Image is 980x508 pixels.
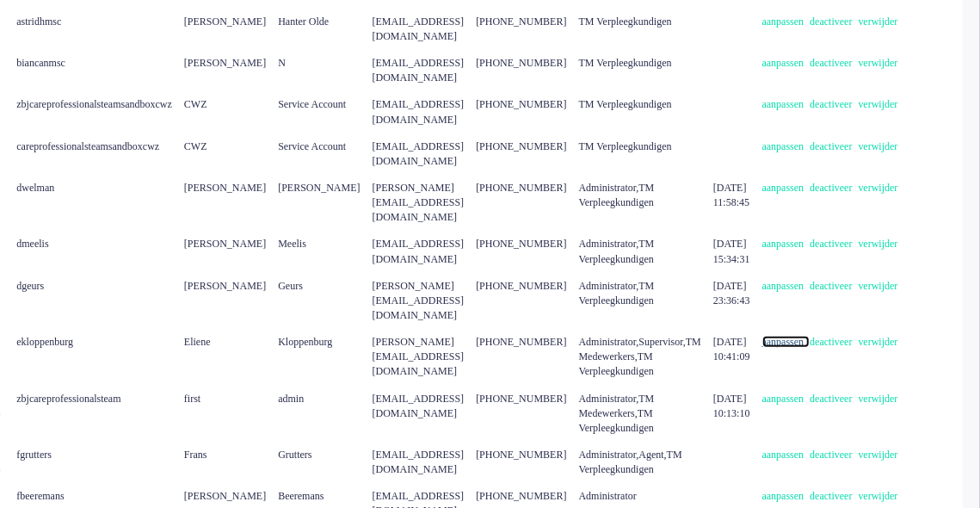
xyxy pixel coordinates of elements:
span: Frans [184,449,207,461]
span: Administrator,TM Verpleegkundigen [579,182,655,208]
a: verwijder [859,393,904,405]
a: deactiveer [810,336,858,348]
span: Geurs [278,280,303,292]
span: biancanmsc [16,57,65,69]
span: Administrator,TM Medewerkers,TM Verpleegkundigen [579,393,655,434]
a: verwijder [859,140,904,152]
a: deactiveer [810,393,858,405]
span: fbeeremans [16,490,64,502]
div: [DATE] 11:58:45 [713,181,750,210]
span: [EMAIL_ADDRESS][DOMAIN_NAME] [373,449,465,475]
span: [EMAIL_ADDRESS][DOMAIN_NAME] [373,98,465,125]
a: verwijder [859,449,904,461]
a: verwijder [859,98,904,110]
span: first [184,393,200,405]
span: astridhmsc [16,15,61,28]
a: aanpassen [762,490,811,502]
span: dgeurs [16,280,44,292]
span: zbjcareprofessionalsteamsandboxcwz [16,98,172,110]
a: aanpassen [762,393,811,405]
span: [PHONE_NUMBER] [476,336,566,348]
a: deactiveer [810,140,858,152]
a: aanpassen [762,336,811,348]
span: [PERSON_NAME] [184,57,266,69]
a: verwijder [859,57,904,69]
span: [EMAIL_ADDRESS][DOMAIN_NAME] [373,238,465,264]
span: Administrator,TM Verpleegkundigen [579,280,655,307]
div: [DATE] 10:13:10 [713,392,750,421]
span: [PERSON_NAME][EMAIL_ADDRESS][DOMAIN_NAME] [373,280,465,321]
span: careprofessionalsteamsandboxcwz [16,140,159,152]
a: verwijder [859,238,904,250]
a: aanpassen [762,57,811,69]
span: Meelis [278,238,306,250]
span: admin [278,393,304,405]
a: aanpassen [762,238,811,250]
span: [PHONE_NUMBER] [476,57,566,69]
span: [EMAIL_ADDRESS][DOMAIN_NAME] [373,393,465,419]
span: dmeelis [16,238,48,250]
a: deactiveer [810,280,858,292]
span: Beeremans [278,490,324,502]
span: dwelman [16,182,54,194]
span: [PHONE_NUMBER] [476,182,566,194]
span: Kloppenburg [278,336,332,348]
span: TM Verpleegkundigen [579,15,672,28]
span: [PERSON_NAME][EMAIL_ADDRESS][DOMAIN_NAME] [373,336,465,377]
a: deactiveer [810,98,858,110]
a: verwijder [859,490,904,502]
span: TM Verpleegkundigen [579,140,672,152]
a: deactiveer [810,182,858,194]
span: TM Verpleegkundigen [579,98,672,110]
span: [PHONE_NUMBER] [476,393,566,405]
span: [PERSON_NAME] [184,182,266,194]
span: CWZ [184,140,207,152]
a: aanpassen [762,449,811,461]
span: Hanter Olde [278,15,329,28]
span: [PHONE_NUMBER] [476,449,566,461]
span: [PHONE_NUMBER] [476,15,566,28]
span: Administrator [579,490,637,502]
span: [PERSON_NAME][EMAIL_ADDRESS][DOMAIN_NAME] [373,182,465,223]
span: Administrator,Supervisor,TM Medewerkers,TM Verpleegkundigen [579,336,701,377]
span: TM Verpleegkundigen [579,57,672,69]
span: Eliene [184,336,211,348]
a: deactiveer [810,238,858,250]
a: verwijder [859,182,904,194]
span: [EMAIL_ADDRESS][DOMAIN_NAME] [373,140,465,167]
span: [PHONE_NUMBER] [476,490,566,502]
a: verwijder [859,15,904,28]
a: deactiveer [810,15,858,28]
span: Administrator,TM Verpleegkundigen [579,238,655,264]
a: verwijder [859,336,904,348]
span: Service Account [278,98,346,110]
a: aanpassen [762,140,811,152]
span: zbjcareprofessionalsteam [16,393,120,405]
span: [PHONE_NUMBER] [476,140,566,152]
span: [PHONE_NUMBER] [476,280,566,292]
span: CWZ [184,98,207,110]
span: [PERSON_NAME] [278,182,360,194]
span: [PERSON_NAME] [184,238,266,250]
div: [DATE] 23:36:43 [713,279,750,308]
span: [PERSON_NAME] [184,280,266,292]
span: [PERSON_NAME] [184,15,266,28]
span: [EMAIL_ADDRESS][DOMAIN_NAME] [373,57,465,84]
span: ekloppenburg [16,336,73,348]
a: deactiveer [810,449,858,461]
span: [PHONE_NUMBER] [476,238,566,250]
a: aanpassen [762,98,811,110]
span: N [278,57,286,69]
span: Service Account [278,140,346,152]
span: [EMAIL_ADDRESS][DOMAIN_NAME] [373,15,465,42]
a: deactiveer [810,57,858,69]
a: aanpassen [762,280,811,292]
a: verwijder [859,280,904,292]
span: [PERSON_NAME] [184,490,266,502]
a: aanpassen [762,182,811,194]
a: aanpassen [762,15,811,28]
a: deactiveer [810,490,858,502]
div: [DATE] 10:41:09 [713,335,750,364]
span: [PHONE_NUMBER] [476,98,566,110]
span: Administrator,Agent,TM Verpleegkundigen [579,449,682,475]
